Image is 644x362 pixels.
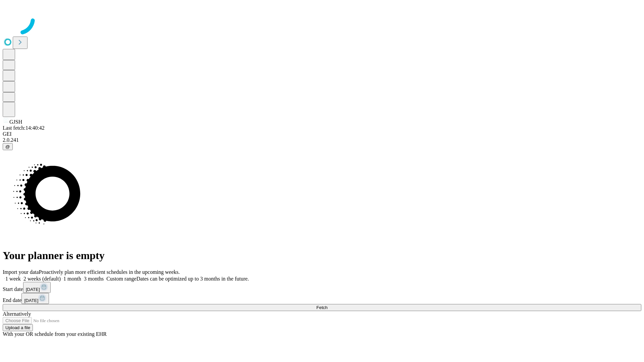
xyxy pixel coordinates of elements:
[3,324,33,331] button: Upload a file
[3,125,45,131] span: Last fetch: 14:40:42
[106,276,136,282] span: Custom range
[3,311,31,317] span: Alternatively
[23,276,61,282] span: 2 weeks (default)
[316,305,327,310] span: Fetch
[3,249,641,262] h1: Your planner is empty
[23,282,51,293] button: [DATE]
[3,137,641,143] div: 2.0.241
[3,331,107,337] span: With your OR schedule from your existing EHR
[5,144,10,149] span: @
[137,276,249,282] span: Dates can be optimized up to 3 months in the future.
[5,276,21,282] span: 1 week
[3,269,39,275] span: Import your data
[3,293,641,304] div: End date
[63,276,81,282] span: 1 month
[21,293,49,304] button: [DATE]
[39,269,180,275] span: Proactively plan more efficient schedules in the upcoming weeks.
[3,143,13,150] button: @
[84,276,104,282] span: 3 months
[3,282,641,293] div: Start date
[9,119,22,125] span: GJSH
[3,131,641,137] div: GEI
[3,304,641,311] button: Fetch
[24,298,38,303] span: [DATE]
[26,287,40,292] span: [DATE]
